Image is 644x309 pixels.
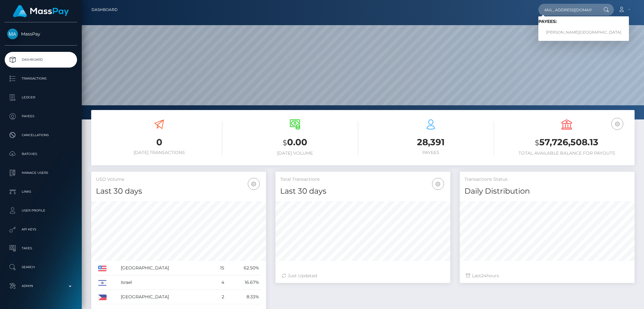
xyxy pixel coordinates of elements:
[7,281,75,291] p: Admin
[280,186,446,197] h4: Last 30 days
[5,240,77,256] a: Taxes
[503,136,630,149] h3: 57,726,508.13
[5,146,77,162] a: Batches
[119,261,211,275] td: [GEOGRAPHIC_DATA]
[119,275,211,290] td: Israel
[96,150,222,155] h6: [DATE] Transactions
[7,262,75,272] p: Search
[7,149,75,159] p: Batches
[98,280,107,286] img: IL.png
[7,29,18,39] img: MassPay
[7,168,75,178] p: Manage Users
[226,275,261,290] td: 16.67%
[5,90,77,105] a: Ledger
[283,138,287,147] small: $
[211,290,226,304] td: 2
[5,127,77,143] a: Cancellations
[5,71,77,86] a: Transactions
[7,187,75,196] p: Links
[538,27,629,38] a: [PERSON_NAME][GEOGRAPHIC_DATA]
[98,295,107,300] img: PH.png
[5,165,77,181] a: Manage Users
[464,176,630,183] h5: Transactions Status
[226,290,261,304] td: 8.33%
[5,184,77,200] a: Links
[5,259,77,275] a: Search
[5,222,77,237] a: API Keys
[226,261,261,275] td: 62.50%
[368,150,494,155] h6: Payees
[535,138,539,147] small: $
[7,244,75,253] p: Taxes
[5,108,77,124] a: Payees
[7,112,75,121] p: Payees
[211,261,226,275] td: 15
[13,5,69,17] img: MassPay Logo
[538,4,597,16] input: Search...
[5,52,77,68] a: Dashboard
[280,176,446,183] h5: Total Transactions
[464,186,630,197] h4: Daily Distribution
[96,186,261,197] h4: Last 30 days
[5,278,77,294] a: Admin
[7,225,75,234] p: API Keys
[5,31,77,37] span: MassPay
[92,3,118,16] a: Dashboard
[232,151,358,156] h6: [DATE] Volume
[503,151,630,156] h6: Total Available Balance for Payouts
[5,203,77,218] a: User Profile
[7,130,75,140] p: Cancellations
[481,273,486,279] span: 24
[119,290,211,304] td: [GEOGRAPHIC_DATA]
[7,206,75,215] p: User Profile
[232,136,358,149] h3: 0.00
[211,275,226,290] td: 4
[96,176,261,183] h5: USD Volume
[7,93,75,102] p: Ledger
[282,273,444,279] div: Just Updated
[368,136,494,148] h3: 28,391
[98,266,107,271] img: US.png
[7,74,75,83] p: Transactions
[96,136,222,148] h3: 0
[7,55,75,64] p: Dashboard
[466,273,628,279] div: Last hours
[538,19,629,24] h6: Payees:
